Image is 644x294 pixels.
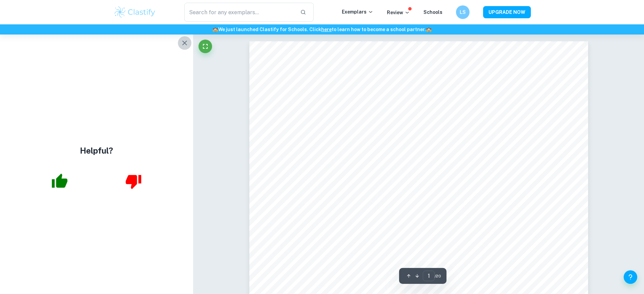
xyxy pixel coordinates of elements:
[113,5,157,19] img: Clastify logo
[624,270,637,284] button: Help and Feedback
[426,27,432,32] span: 🏫
[456,5,470,19] button: LS
[423,9,442,15] a: Schools
[387,9,410,16] p: Review
[342,8,373,16] p: Exemplars
[1,26,643,33] h6: We just launched Clastify for Schools. Click to learn how to become a school partner.
[321,27,332,32] a: here
[212,27,218,32] span: 🏫
[459,8,466,16] h6: LS
[184,3,295,22] input: Search for any exemplars...
[199,40,212,53] button: Fullscreen
[483,6,531,18] button: UPGRADE NOW
[435,273,441,279] span: / 20
[80,144,113,157] h4: Helpful?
